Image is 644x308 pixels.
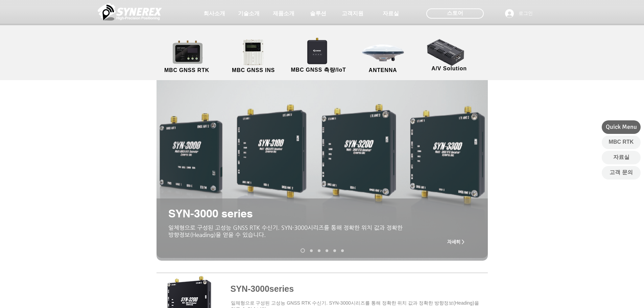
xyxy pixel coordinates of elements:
[234,38,275,67] img: MGI2000_front-removebg-preview (1).png
[341,249,344,252] a: MDU-2000 UAV Kit
[443,235,470,248] a: 자세히 >
[342,10,363,17] span: 고객지원
[447,239,464,244] span: 자세히 >
[333,249,336,252] a: TDR-3000
[374,7,408,20] a: 자료실
[602,120,641,134] div: Quick Menu
[168,224,403,238] span: 일체형으로 구성된 고성능 GNSS RTK 수신기. SYN-3000시리즈를 통해 정확한 위치 값과 정확한 방향정보(Heading)을 얻을 수 있습니다.
[267,7,301,20] a: 제품소개
[204,10,225,17] span: 회사소개
[157,39,217,74] a: MBC GNSS RTK
[613,153,629,161] span: 자료실
[566,279,644,308] iframe: Wix Chat
[383,10,399,17] span: 자료실
[98,2,162,22] img: 씨너렉스_White_simbol_대지 1.png
[232,7,266,20] a: 기술소개
[310,10,326,17] span: 솔루션
[301,33,335,68] img: SynRTK__.png
[602,136,641,149] a: MBC RTK
[336,7,369,20] a: 고객지원
[298,248,346,253] nav: 슬라이드
[301,7,335,20] a: 솔루션
[500,7,538,20] button: 로그인
[310,249,313,252] a: SMC-2000
[353,39,413,74] a: ANTENNA
[609,138,634,146] span: MBC RTK
[606,123,637,131] span: Quick Menu
[318,249,320,252] a: MRP-2000v2
[168,207,253,220] span: SYN-3000 series
[238,10,260,17] span: 기술소개
[602,166,641,180] a: 고객 문의
[164,67,209,73] span: MBC GNSS RTK
[197,7,231,20] a: 회사소개
[426,8,484,19] div: 스토어
[516,10,535,17] span: 로그인
[301,248,305,253] a: SYN-3000 series
[431,66,467,72] span: A/V Solution
[610,169,633,176] span: 고객 문의
[326,249,328,252] a: MRD-1000v2
[447,9,463,17] span: 스토어
[232,67,275,73] span: MBC GNSS INS
[273,10,294,17] span: 제품소개
[419,37,480,73] a: A/V Solution
[223,39,284,74] a: MBC GNSS INS
[286,39,352,74] a: MBC GNSS 측량/IoT
[602,151,641,164] a: 자료실
[369,67,397,73] span: ANTENNA
[291,67,346,74] span: MBC GNSS 측량/IoT
[157,46,488,261] div: 슬라이드쇼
